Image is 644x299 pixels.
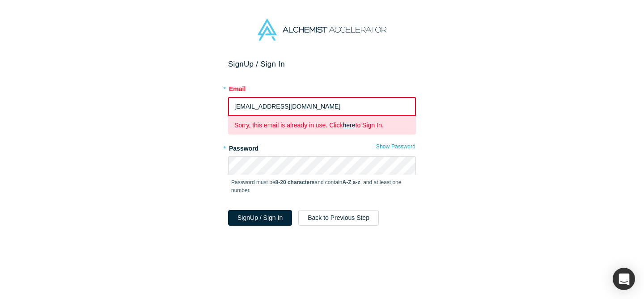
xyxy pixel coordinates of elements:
img: Alchemist Accelerator Logo [258,19,386,41]
button: SignUp / Sign In [228,210,292,226]
label: Password [228,141,416,153]
button: Back to Previous Step [298,210,379,226]
p: Sorry, this email is already in use. Click to Sign In. [234,121,410,130]
strong: A-Z [343,179,352,185]
button: Show Password [376,141,416,152]
strong: 8-20 characters [275,179,315,185]
h2: Sign Up / Sign In [228,59,416,69]
strong: a-z [353,179,360,185]
p: Password must be and contain , , and at least one number. [231,178,413,194]
label: Email [228,81,416,94]
a: here [343,122,355,129]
